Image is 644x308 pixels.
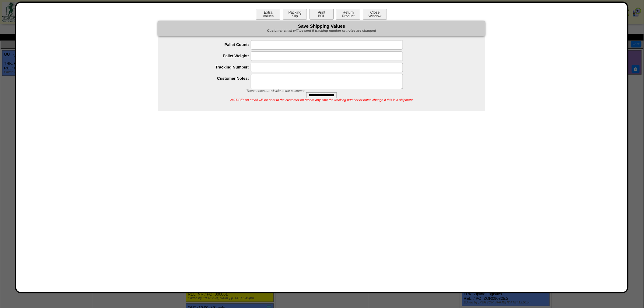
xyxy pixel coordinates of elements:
[283,9,307,19] button: PackingSlip
[170,76,251,81] label: Customer Notes:
[336,9,360,19] button: ReturnProduct
[246,89,305,93] span: These notes are visible to the customer
[170,42,251,47] label: Pallet Count:
[158,21,485,36] div: Save Shipping Values
[310,9,334,19] button: PrintBOL
[362,14,388,18] a: CloseWindow
[282,14,309,18] a: PackingSlip
[170,54,251,58] label: Pallet Weight:
[158,29,485,33] div: Customer email will be sent if tracking number or notes are changed
[363,9,387,19] button: CloseWindow
[309,14,336,18] a: PrintBOL
[230,98,413,102] span: NOTICE: An email will be sent to the customer on record any time the tracking number or notes cha...
[256,9,280,19] button: ExtraValues
[170,65,251,69] label: Tracking Number:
